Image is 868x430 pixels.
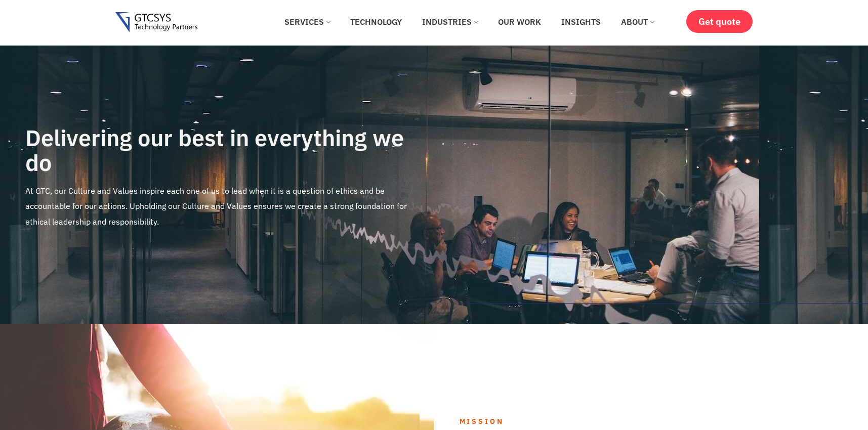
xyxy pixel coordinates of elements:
[343,11,409,33] a: Technology
[277,11,338,33] a: Services
[115,12,198,33] img: Gtcsys logo
[460,418,843,425] h4: MISSION
[554,11,608,33] a: Insights
[698,16,740,27] span: Get quote
[686,10,753,33] a: Get quote
[490,11,549,33] a: Our Work
[25,125,409,176] h4: Delivering our best in everything we do
[25,183,409,229] p: At GTC, our Culture and Values inspire each one of us to lead when it is a question of ethics and...
[613,11,662,33] a: About
[415,11,485,33] a: Industries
